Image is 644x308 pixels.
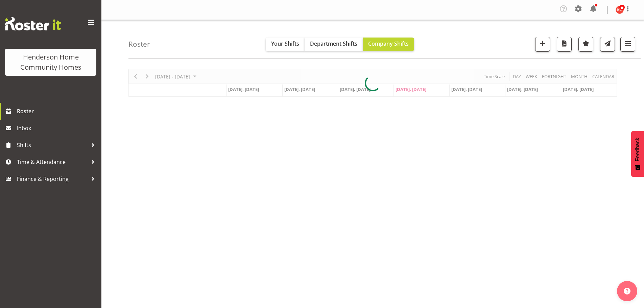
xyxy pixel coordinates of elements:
button: Department Shifts [305,38,363,51]
h4: Roster [128,40,150,48]
span: Time & Attendance [17,157,88,167]
button: Filter Shifts [620,37,635,52]
button: Add a new shift [535,37,550,52]
img: Rosterit website logo [5,17,61,30]
button: Company Shifts [363,38,414,51]
span: Inbox [17,123,98,133]
img: kirsty-crossley8517.jpg [616,6,624,14]
span: Your Shifts [271,40,299,47]
button: Send a list of all shifts for the selected filtered period to all rostered employees. [600,37,615,52]
div: Henderson Home Community Homes [12,52,90,72]
button: Download a PDF of the roster according to the set date range. [557,37,572,52]
span: Shifts [17,140,88,150]
span: Feedback [635,138,641,161]
button: Feedback - Show survey [631,131,644,177]
span: Finance & Reporting [17,174,88,184]
span: Department Shifts [310,40,357,47]
button: Highlight an important date within the roster. [578,37,593,52]
button: Your Shifts [266,38,305,51]
span: Company Shifts [368,40,409,47]
img: help-xxl-2.png [624,288,630,294]
span: Roster [17,106,98,116]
